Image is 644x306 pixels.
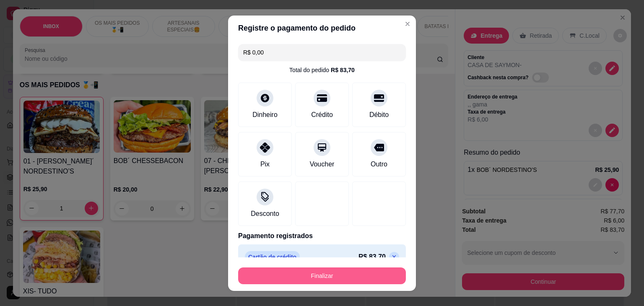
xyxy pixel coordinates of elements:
[331,66,355,74] div: R$ 83,70
[243,44,401,61] input: Ex.: hambúrguer de cordeiro
[252,110,278,120] div: Dinheiro
[371,159,387,169] div: Outro
[311,110,333,120] div: Crédito
[369,110,389,120] div: Débito
[238,231,406,241] p: Pagamento registrados
[228,16,416,41] header: Registre o pagamento do pedido
[401,17,414,31] button: Close
[310,159,335,169] div: Voucher
[260,159,270,169] div: Pix
[358,252,386,262] p: R$ 83,70
[245,251,300,263] p: Cartão de crédito
[289,66,355,74] div: Total do pedido
[238,267,406,284] button: Finalizar
[251,209,279,219] div: Desconto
